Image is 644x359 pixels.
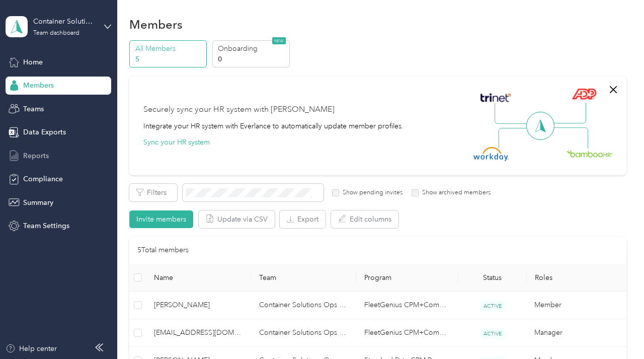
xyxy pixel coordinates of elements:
th: Roles [527,264,632,292]
button: Edit columns [331,210,398,228]
button: Sync your HR system [143,137,210,148]
td: Container Solutions Ops - California & Four Corners [251,319,356,347]
th: Team [251,264,356,292]
span: [PERSON_NAME] [154,300,243,311]
th: Program [356,264,458,292]
div: Team dashboard [33,30,79,36]
button: Export [280,210,326,228]
td: smonsegue@fleetgenius.com (You) [146,319,251,347]
td: FleetGenius CPM+Compliance 2023 [356,292,458,319]
span: Name [154,273,243,282]
span: [EMAIL_ADDRESS][DOMAIN_NAME] (You) [154,327,243,338]
button: Invite members [129,210,193,228]
span: Team Settings [23,221,69,231]
img: ADP [572,88,596,100]
p: 0 [218,54,286,64]
button: Filters [129,184,177,201]
p: 5 [135,54,204,64]
label: Show pending invites [339,188,403,197]
span: Home [23,57,43,67]
div: Container Solutions Ops - [US_STATE] & Four Corners [33,16,96,27]
span: Compliance [23,174,63,184]
td: Member [526,292,631,319]
span: NEW [272,37,286,44]
span: Data Exports [23,127,66,137]
th: Name [146,264,251,292]
img: Line Left Up [495,103,530,124]
img: Workday [473,147,509,161]
div: Securely sync your HR system with [PERSON_NAME] [143,104,335,116]
span: Summary [23,197,53,208]
h1: Members [129,19,183,30]
img: BambooHR [567,150,613,157]
span: Members [23,80,54,91]
img: Line Left Down [498,127,533,148]
p: All Members [135,43,204,54]
iframe: Everlance-gr Chat Button Frame [588,303,644,359]
td: FleetGenius CPM+Compliance 2023 [356,319,458,347]
label: Show archived members [419,188,491,197]
td: Container Solutions Ops - California & Four Corners [251,292,356,319]
th: Status [458,264,527,292]
span: ACTIVE [480,301,505,311]
button: Help center [6,343,57,354]
img: Line Right Up [551,103,586,124]
div: Integrate your HR system with Everlance to automatically update member profiles. [143,121,404,131]
button: Update via CSV [199,210,275,228]
p: Onboarding [218,43,286,54]
span: Reports [23,151,49,161]
span: ACTIVE [480,328,505,339]
td: Manager [526,319,631,347]
p: 5 Total members [137,245,189,256]
img: Trinet [478,91,513,105]
img: Line Right Down [553,127,588,149]
span: Teams [23,104,44,114]
td: Jerramie Argo [146,292,251,319]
